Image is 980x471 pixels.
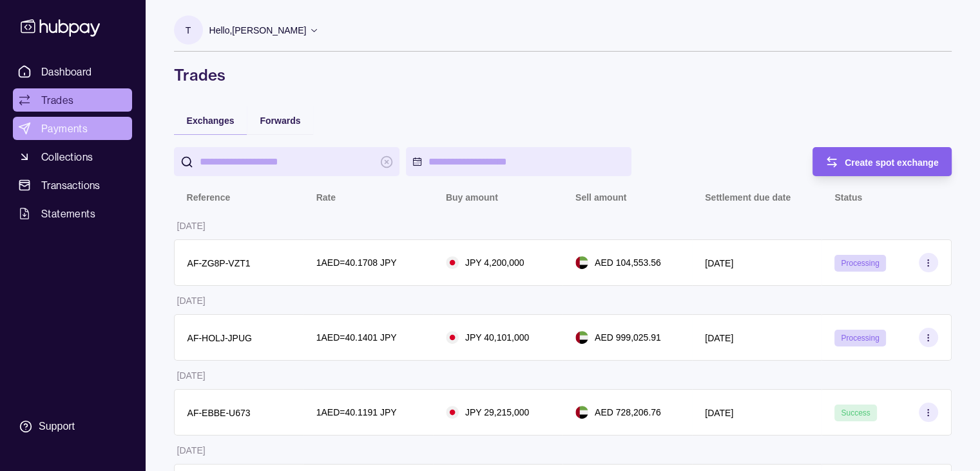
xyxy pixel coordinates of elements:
p: AF-HOLJ-JPUG [187,333,252,343]
p: AED 104,553.56 [595,256,661,270]
p: [DATE] [177,221,206,231]
img: jp [446,331,459,344]
a: Collections [13,145,132,168]
p: [DATE] [177,370,206,381]
a: Transactions [13,174,132,197]
a: Dashboard [13,60,132,83]
span: Processing [841,334,879,343]
img: jp [446,256,459,269]
input: search [200,147,374,176]
img: jp [446,406,459,419]
p: JPY 29,215,000 [465,405,529,419]
p: Reference [187,192,231,203]
button: Create spot exchange [812,147,952,176]
p: [DATE] [705,258,733,268]
span: Forwards [260,115,300,126]
p: AF-ZG8P-VZT1 [187,258,251,268]
a: Payments [13,117,132,140]
h1: Trades [174,65,952,85]
img: ae [575,406,588,419]
a: Support [13,413,132,440]
p: [DATE] [705,408,733,418]
p: 1 AED = 40.1191 JPY [316,405,397,419]
p: 1 AED = 40.1401 JPY [316,330,397,345]
p: [DATE] [705,333,733,343]
span: Statements [41,206,95,221]
p: Sell amount [575,192,626,203]
p: [DATE] [177,445,206,456]
span: Transactions [41,177,101,193]
p: T [186,23,191,37]
p: Buy amount [446,192,498,203]
p: Rate [316,192,336,203]
span: Collections [41,149,93,165]
span: Trades [41,92,73,108]
span: Success [841,408,870,417]
p: [DATE] [177,296,206,306]
p: AED 728,206.76 [595,405,661,419]
img: ae [575,331,588,344]
p: AF-EBBE-U673 [187,408,251,418]
span: Create spot exchange [845,157,939,168]
p: AED 999,025.91 [595,330,661,345]
p: Settlement due date [705,192,791,203]
p: 1 AED = 40.1708 JPY [316,256,397,270]
p: JPY 40,101,000 [465,330,529,345]
span: Dashboard [41,64,92,79]
span: Payments [41,121,88,136]
p: Status [834,192,862,203]
span: Processing [841,259,879,268]
img: ae [575,256,588,269]
div: Support [39,419,75,434]
p: Hello, [PERSON_NAME] [209,23,307,37]
a: Trades [13,88,132,112]
span: Exchanges [187,115,235,126]
a: Statements [13,202,132,225]
p: JPY 4,200,000 [465,256,524,270]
